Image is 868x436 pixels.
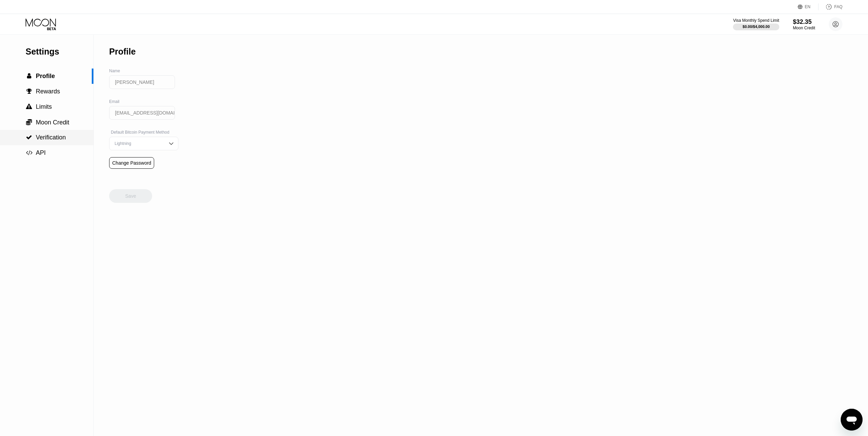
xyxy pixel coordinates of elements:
[742,25,770,29] div: $0.00 / $4,000.00
[109,69,178,73] div: Name
[841,409,863,431] iframe: Кнопка запуска окна обмена сообщениями
[109,130,178,135] div: Default Bitcoin Payment Method
[36,88,60,95] span: Rewards
[109,99,178,104] div: Email
[27,73,31,79] span: 
[26,47,93,57] div: Settings
[805,4,811,9] div: EN
[109,47,136,57] div: Profile
[26,104,32,110] span: 
[36,73,55,79] span: Profile
[733,18,779,23] div: Visa Monthly Spend Limit
[36,119,69,126] span: Moon Credit
[733,18,779,30] div: Visa Monthly Spend Limit$0.00/$4,000.00
[26,73,32,79] div: 
[26,134,32,140] span: 
[26,88,32,94] div: 
[26,88,32,94] span: 
[26,134,32,140] div: 
[26,119,32,125] span: 
[26,119,32,125] div: 
[834,4,842,9] div: FAQ
[36,134,66,141] span: Verification
[793,26,815,30] div: Moon Credit
[26,104,32,110] div: 
[798,3,819,10] div: EN
[793,18,815,26] div: $32.35
[36,103,52,110] span: Limits
[819,3,842,10] div: FAQ
[113,141,164,146] div: Lightning
[112,160,151,166] div: Change Password
[36,149,46,156] span: API
[793,18,815,30] div: $32.35Moon Credit
[109,157,154,169] div: Change Password
[26,150,32,156] span: 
